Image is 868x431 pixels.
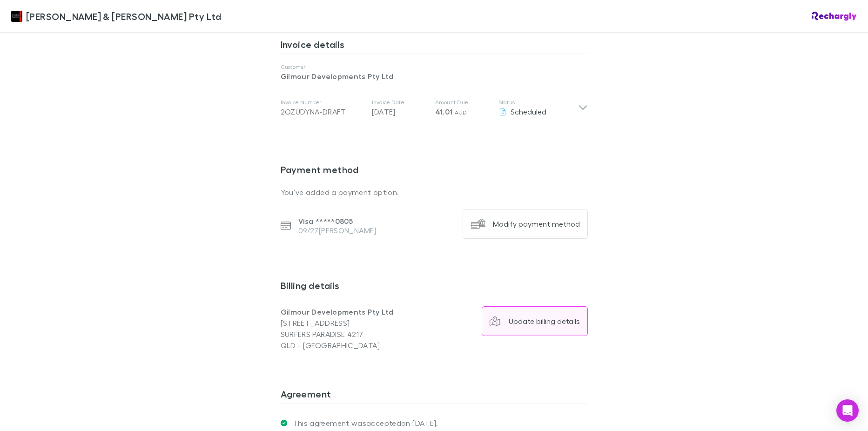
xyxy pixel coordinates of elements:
span: [PERSON_NAME] & [PERSON_NAME] Pty Ltd [26,9,221,23]
p: Gilmour Developments Pty Ltd [281,306,434,317]
h3: Billing details [281,280,588,295]
p: SURFERS PARADISE 4217 [281,329,434,340]
p: Amount Due [435,99,491,106]
p: 09/27 [PERSON_NAME] [298,226,377,235]
p: Status [498,99,578,106]
img: Rechargly Logo [812,12,857,21]
span: Scheduled [511,107,546,116]
p: [STREET_ADDRESS] [281,317,434,329]
div: Update billing details [509,317,580,326]
p: Invoice Number [281,99,364,106]
h3: Invoice details [281,39,588,54]
span: AUD [455,109,467,116]
button: Update billing details [482,306,588,336]
p: Gilmour Developments Pty Ltd [281,71,588,82]
p: Invoice Date [372,99,428,106]
p: You’ve added a payment option. [281,187,588,198]
h3: Agreement [281,388,588,403]
div: Invoice Number2OZUDYNA-DRAFTInvoice Date[DATE]Amount Due41.01 AUDStatusScheduled [273,89,595,127]
p: [DATE] [372,106,428,117]
p: QLD - [GEOGRAPHIC_DATA] [281,340,434,351]
button: Modify payment method [463,209,588,239]
div: Open Intercom Messenger [836,399,859,422]
div: 2OZUDYNA-DRAFT [281,106,364,117]
img: Douglas & Harrison Pty Ltd's Logo [11,11,22,22]
div: Modify payment method [493,219,580,229]
p: Customer [281,63,588,71]
p: This agreement was accepted on [DATE] . [287,418,438,428]
h3: Payment method [281,164,588,179]
span: 41.01 [435,107,453,116]
img: Modify payment method's Logo [471,216,485,231]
